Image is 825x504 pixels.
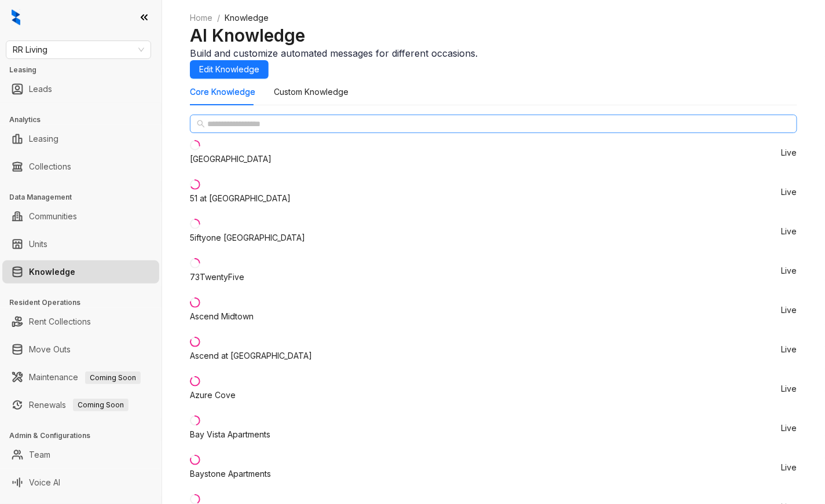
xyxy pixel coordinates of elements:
div: Baystone Apartments [190,468,271,480]
li: Move Outs [2,338,159,361]
span: Coming Soon [85,371,141,384]
li: Rent Collections [2,310,159,333]
h3: Leasing [9,65,162,75]
div: Azure Cove [190,389,236,402]
li: / [217,12,220,24]
li: Units [2,233,159,256]
a: Communities [29,205,77,228]
button: Edit Knowledge [190,60,269,79]
span: Live [782,463,797,472]
h2: AI Knowledge [190,24,797,46]
li: Leasing [2,127,159,150]
a: Voice AI [29,471,60,494]
span: Live [782,385,797,393]
span: Edit Knowledge [199,63,259,76]
span: Live [782,227,797,236]
img: logo [12,9,20,25]
span: Coming Soon [73,399,129,411]
h3: Analytics [9,115,162,125]
a: Leads [29,78,52,101]
h3: Resident Operations [9,297,162,308]
div: Ascend Midtown [190,310,254,323]
li: Collections [2,155,159,178]
div: 5iftyone [GEOGRAPHIC_DATA] [190,231,305,244]
h3: Data Management [9,192,162,203]
div: Core Knowledge [190,86,255,98]
a: Collections [29,155,71,178]
div: Build and customize automated messages for different occasions. [190,46,797,60]
span: RR Living [13,41,144,58]
li: Leads [2,78,159,101]
li: Knowledge [2,260,159,284]
li: Communities [2,205,159,228]
div: 51 at [GEOGRAPHIC_DATA] [190,192,291,205]
li: Maintenance [2,366,159,389]
div: Custom Knowledge [274,86,349,98]
div: Ascend at [GEOGRAPHIC_DATA] [190,350,312,362]
span: search [197,120,205,128]
div: Bay Vista Apartments [190,428,270,441]
a: Units [29,233,47,256]
span: Live [782,149,797,157]
span: Live [782,345,797,354]
li: Renewals [2,393,159,417]
span: Live [782,188,797,196]
a: Knowledge [29,260,75,284]
a: Home [188,12,215,24]
div: [GEOGRAPHIC_DATA] [190,153,272,165]
li: Voice AI [2,471,159,494]
div: 73TwentyFive [190,271,244,284]
span: Live [782,424,797,432]
a: RenewalsComing Soon [29,393,129,417]
li: Team [2,443,159,466]
a: Move Outs [29,338,71,361]
span: Live [782,306,797,314]
a: Team [29,443,50,466]
span: Live [782,267,797,275]
a: Leasing [29,127,58,150]
span: Knowledge [225,13,269,23]
h3: Admin & Configurations [9,431,162,441]
a: Rent Collections [29,310,91,333]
